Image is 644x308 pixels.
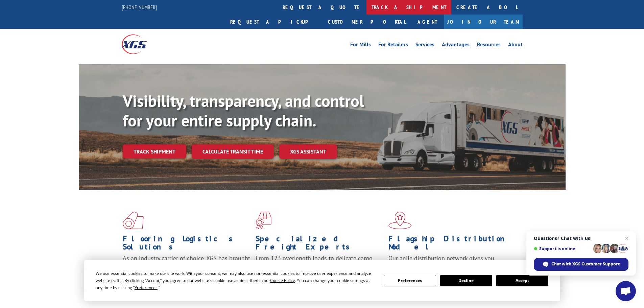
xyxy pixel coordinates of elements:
p: From 123 overlength loads to delicate cargo, our experienced staff knows the best way to move you... [256,254,383,284]
button: Decline [440,275,492,286]
a: Resources [477,42,501,49]
h1: Flooring Logistics Solutions [123,235,251,254]
span: Preferences [135,285,158,290]
img: xgs-icon-total-supply-chain-intelligence-red [123,212,144,229]
a: For Retailers [378,42,408,49]
h1: Specialized Freight Experts [256,235,383,254]
span: Cookie Policy [270,278,295,283]
a: About [508,42,523,49]
button: Preferences [384,275,436,286]
a: Agent [411,15,444,29]
a: For Mills [350,42,371,49]
a: XGS ASSISTANT [279,144,337,159]
span: Our agile distribution network gives you nationwide inventory management on demand. [388,254,513,270]
span: Close chat [623,234,631,242]
a: Request a pickup [225,15,323,29]
a: Services [415,42,434,49]
h1: Flagship Distribution Model [388,235,516,254]
div: Chat with XGS Customer Support [534,258,628,271]
button: Accept [496,275,548,286]
a: Calculate transit time [192,144,274,159]
span: As an industry carrier of choice, XGS has brought innovation and dedication to flooring logistics... [123,254,250,278]
div: Open chat [616,281,636,301]
a: Advantages [442,42,470,49]
a: Join Our Team [444,15,523,29]
a: Track shipment [123,144,186,159]
img: xgs-icon-focused-on-flooring-red [256,212,271,229]
div: We use essential cookies to make our site work. With your consent, we may also use non-essential ... [96,270,376,291]
b: Visibility, transparency, and control for your entire supply chain. [123,90,364,131]
a: [PHONE_NUMBER] [122,4,157,10]
div: Cookie Consent Prompt [84,260,560,301]
span: Questions? Chat with us! [534,236,628,241]
span: Support is online [534,246,591,251]
img: xgs-icon-flagship-distribution-model-red [388,212,412,229]
a: Customer Portal [323,15,411,29]
span: Chat with XGS Customer Support [551,261,620,267]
